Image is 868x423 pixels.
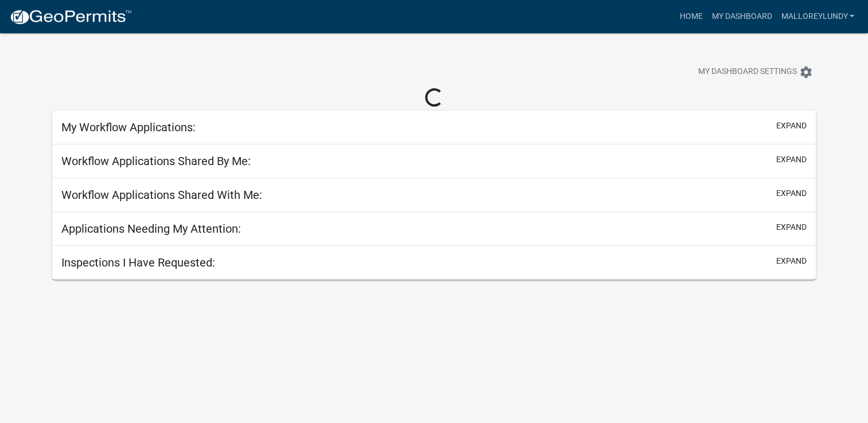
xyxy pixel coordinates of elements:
span: My Dashboard Settings [698,65,797,79]
h5: Workflow Applications Shared By Me: [61,154,251,168]
h5: Applications Needing My Attention: [61,222,241,236]
i: settings [799,65,813,79]
a: Home [675,6,707,28]
h5: Inspections I Have Requested: [61,256,215,269]
a: MalloreyLundy [776,6,859,28]
button: expand [776,255,807,267]
button: expand [776,120,807,132]
h5: Workflow Applications Shared With Me: [61,188,262,202]
h5: My Workflow Applications: [61,120,196,134]
button: expand [776,187,807,199]
button: expand [776,221,807,233]
button: expand [776,154,807,166]
a: My Dashboard [707,6,776,28]
button: My Dashboard Settingssettings [689,61,822,83]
